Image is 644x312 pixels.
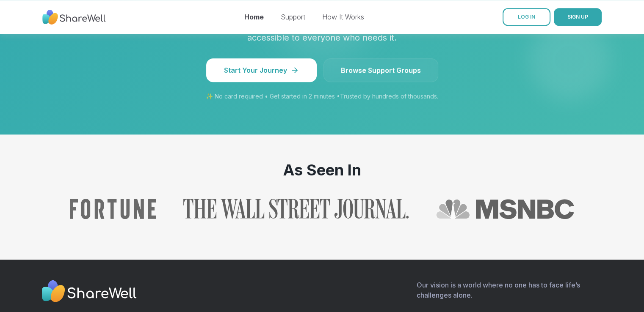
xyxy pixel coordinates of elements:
span: Start Your Journey [224,65,299,75]
a: Read ShareWell coverage in Fortune [70,199,156,219]
img: Sharewell [41,280,137,304]
p: ✨ No card required • Get started in 2 minutes • Trusted by hundreds of thousands. [105,92,539,101]
a: How It Works [322,13,364,21]
a: Read ShareWell coverage in MSNBC [436,199,575,219]
p: Our vision is a world where no one has to face life’s challenges alone. [417,280,602,307]
img: Fortune logo [70,199,156,219]
img: ShareWell Nav Logo [42,5,106,29]
a: Read ShareWell coverage in The Wall Street Journal [183,199,409,219]
button: SIGN UP [554,8,602,26]
span: Browse Support Groups [341,65,421,75]
a: Support [281,13,305,21]
a: LOG IN [503,8,550,26]
img: The Wall Street Journal logo [183,199,409,219]
h2: As Seen In [24,161,620,178]
a: Browse Support Groups [323,58,438,82]
span: SIGN UP [567,14,588,20]
a: Home [244,13,264,21]
img: MSNBC logo [436,199,575,219]
span: LOG IN [518,14,535,20]
button: Start Your Journey [206,58,317,82]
